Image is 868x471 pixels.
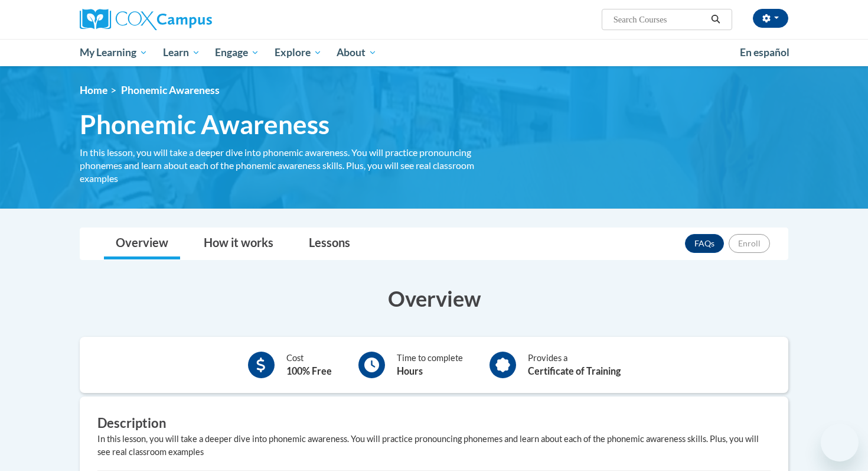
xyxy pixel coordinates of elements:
[729,234,770,253] button: Enroll
[275,46,322,60] span: Explore
[397,352,463,378] div: Time to complete
[821,424,859,462] iframe: Button to launch messaging window
[732,40,797,65] a: En español
[215,46,259,60] span: Engage
[80,9,304,30] a: Cox Campus
[286,365,332,376] b: 100% Free
[329,39,385,66] a: About
[80,9,212,30] img: Cox Campus
[155,39,208,66] a: Learn
[80,146,487,185] div: In this lesson, you will take a deeper dive into phonemic awareness. You will practice pronouncin...
[80,109,329,140] span: Phonemic Awareness
[80,84,107,96] a: Home
[297,228,362,259] a: Lessons
[286,352,332,378] div: Cost
[121,84,220,96] span: Phonemic Awareness
[72,39,155,66] a: My Learning
[685,234,724,253] a: FAQs
[163,46,200,60] span: Learn
[528,352,621,378] div: Provides a
[707,12,725,27] button: Search
[207,39,267,66] a: Engage
[612,12,707,27] input: Search Courses
[192,228,285,259] a: How it works
[267,39,329,66] a: Explore
[528,365,621,376] b: Certificate of Training
[337,46,377,60] span: About
[740,46,789,59] span: En español
[80,46,148,60] span: My Learning
[62,39,806,66] div: Main menu
[80,284,788,313] h3: Overview
[397,365,423,376] b: Hours
[753,9,788,28] button: Account Settings
[97,433,771,459] div: In this lesson, you will take a deeper dive into phonemic awareness. You will practice pronouncin...
[97,414,771,433] h3: Description
[104,228,180,259] a: Overview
